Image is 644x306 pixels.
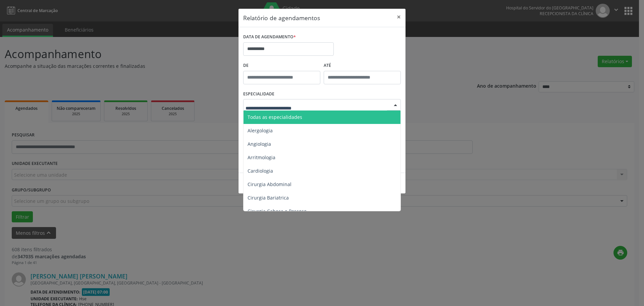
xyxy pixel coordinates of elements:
[243,60,320,71] label: De
[248,114,302,120] span: Todas as especialidades
[243,32,296,42] label: DATA DE AGENDAMENTO
[248,141,271,147] span: Angiologia
[243,13,320,22] h5: Relatório de agendamentos
[392,9,406,25] button: Close
[248,168,273,174] span: Cardiologia
[248,194,289,201] span: Cirurgia Bariatrica
[248,154,275,161] span: Arritmologia
[243,89,274,99] label: ESPECIALIDADE
[248,208,307,214] span: Cirurgia Cabeça e Pescoço
[248,181,291,187] span: Cirurgia Abdominal
[324,60,401,71] label: ATÉ
[248,127,273,134] span: Alergologia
